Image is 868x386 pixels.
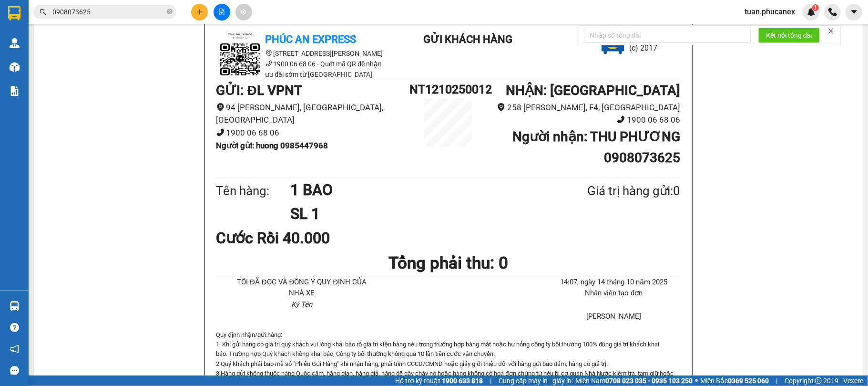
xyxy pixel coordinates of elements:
[10,62,20,72] img: warehouse-icon
[290,178,541,202] h1: 1 BAO
[10,344,19,354] span: notification
[506,83,680,98] b: NHẬN : [GEOGRAPHIC_DATA]
[10,86,20,96] img: solution-icon
[235,277,368,299] li: TÔI ĐÃ ĐỌC VÀ ĐỒNG Ý QUY ĐỊNH CỦA NHÀ XE
[167,9,173,14] span: close-circle
[827,28,834,34] span: close
[167,8,173,17] span: close-circle
[575,376,693,386] span: Miền Nam
[807,8,816,16] img: icon-new-feature
[395,376,483,386] span: Hỗ trợ kỹ thuật:
[52,7,165,17] input: Tìm tên, số ĐT hoặc mã đơn
[766,30,812,41] span: Kết nối tổng đài
[512,129,680,166] b: Người nhận : THU PHƯƠNG 0908073625
[547,288,680,299] li: Nhân viên tạo đơn
[291,300,312,309] i: Ký Tên
[423,33,512,45] b: Gửi khách hàng
[812,4,819,11] sup: 1
[216,103,225,111] span: environment
[617,115,625,124] span: phone
[10,366,19,375] span: message
[695,379,698,383] span: ⚪️
[191,4,208,21] button: plus
[216,31,264,79] img: logo.jpg
[814,4,817,11] span: 1
[700,376,769,386] span: Miền Bắc
[758,28,820,43] button: Kết nối tổng đài
[605,377,693,385] strong: 0708 023 035 - 0935 103 250
[216,128,225,136] span: phone
[629,42,680,54] li: (c) 2017
[216,59,388,80] li: 1900 06 68 06 - Quét mã QR để nhận ưu đãi sớm từ [GEOGRAPHIC_DATA]
[815,377,822,384] span: copyright
[737,6,803,18] span: tuan.phucanex
[216,126,410,139] li: 1900 06 68 06
[490,376,491,386] span: |
[10,301,20,311] img: warehouse-icon
[850,8,858,16] span: caret-down
[235,4,252,21] button: aim
[266,33,357,45] b: Phúc An Express
[40,9,46,15] span: search
[216,83,302,98] b: GỬI : ĐL VPNT
[216,340,681,359] p: 1. Khi gửi hàng có giá trị quý khách vui lòng khai báo rõ giá trị kiện hàng nếu trong trường hợ...
[240,9,247,15] span: aim
[828,8,837,16] img: phone-icon
[409,80,487,99] h1: NT1210250012
[584,28,751,43] input: Nhập số tổng đài
[266,60,272,67] span: phone
[10,38,20,48] img: warehouse-icon
[216,250,681,276] h1: Tổng phải thu: 0
[218,9,225,15] span: file-add
[541,181,680,201] div: Giá trị hàng gửi: 0
[216,101,410,126] li: 94 [PERSON_NAME], [GEOGRAPHIC_DATA], [GEOGRAPHIC_DATA]
[728,377,769,385] strong: 0369 525 060
[290,202,541,226] h1: SL 1
[266,50,272,56] span: environment
[216,181,291,201] div: Tên hàng:
[487,101,681,114] li: 258 [PERSON_NAME], F4, [GEOGRAPHIC_DATA]
[442,377,483,385] strong: 1900 633 818
[499,376,573,386] span: Cung cấp máy in - giấy in:
[214,4,230,21] button: file-add
[216,226,369,250] div: Cước Rồi 40.000
[497,103,505,111] span: environment
[487,114,681,126] li: 1900 06 68 06
[196,9,203,15] span: plus
[547,277,680,288] li: 14:07, ngày 14 tháng 10 năm 2025
[216,141,328,150] b: Người gửi : huong 0985447968
[10,323,19,332] span: question-circle
[216,48,388,59] li: [STREET_ADDRESS][PERSON_NAME]
[547,311,680,323] li: [PERSON_NAME]
[8,6,20,21] img: logo-vxr
[846,4,862,21] button: caret-down
[776,376,777,386] span: |
[216,359,681,369] p: 2.Quý khách phải báo mã số "Phiếu Gửi Hàng" khi nhận hàng, phải trình CCCD/CMND hoặ...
